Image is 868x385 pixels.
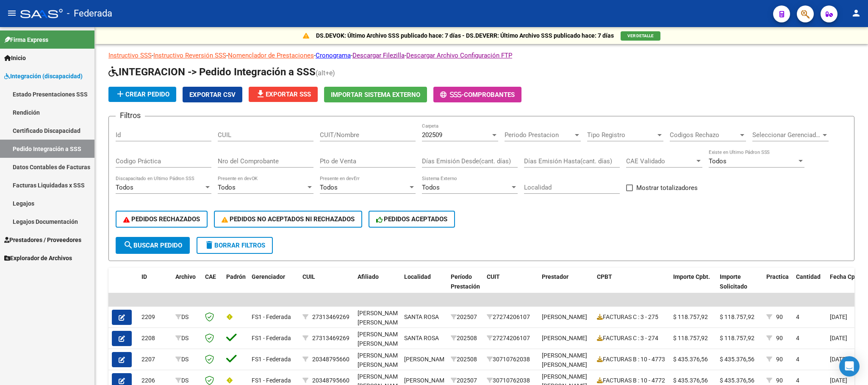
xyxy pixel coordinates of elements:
[404,377,449,384] span: [PERSON_NAME]
[116,110,145,121] h3: Filtros
[358,352,403,378] span: [PERSON_NAME] [PERSON_NAME] , -
[141,355,169,364] div: 2207
[709,157,727,165] span: Todos
[302,273,315,280] span: CUIL
[205,273,216,280] span: CAE
[796,273,821,280] span: Cantidad
[331,91,420,99] span: Importar Sistema Externo
[204,240,214,250] mat-icon: delete
[223,268,248,305] datatable-header-cell: Padrón
[316,69,335,77] span: (alt+e)
[312,355,349,364] div: 20348795660
[189,91,236,99] span: Exportar CSV
[593,268,670,305] datatable-header-cell: CPBT
[214,211,362,228] button: PEDIDOS NO ACEPTADOS NI RECHAZADOS
[115,89,125,99] mat-icon: add
[487,273,500,280] span: CUIT
[249,87,318,102] button: Exportar SSS
[116,184,133,191] span: Todos
[830,377,847,384] span: [DATE]
[4,35,48,44] span: Firma Express
[830,356,847,363] span: [DATE]
[793,268,826,305] datatable-header-cell: Cantidad
[369,211,455,228] button: PEDIDOS ACEPTADOS
[4,253,72,263] span: Explorador de Archivos
[720,377,754,384] span: $ 435.376,56
[141,312,169,322] div: 2209
[175,273,196,280] span: Archivo
[720,356,754,363] span: $ 435.376,56
[796,377,799,384] span: 4
[226,273,246,280] span: Padrón
[255,91,311,98] span: Exportar SSS
[538,268,593,305] datatable-header-cell: Prestador
[252,273,285,280] span: Gerenciador
[464,91,515,99] span: Comprobantes
[776,356,783,363] span: 90
[299,268,354,305] datatable-header-cell: CUIL
[597,355,666,364] div: FACTURAS B : 10 - 4773
[487,333,535,343] div: 27274206107
[404,313,439,320] span: SANTA ROSA
[776,377,783,384] span: 90
[354,268,401,305] datatable-header-cell: Afiliado
[542,312,587,322] div: [PERSON_NAME]
[542,273,568,280] span: Prestador
[404,273,431,280] span: Localidad
[202,268,223,305] datatable-header-cell: CAE
[673,273,710,280] span: Importe Cpbt.
[108,87,176,102] button: Crear Pedido
[597,333,666,343] div: FACTURAS C : 3 - 274
[248,268,299,305] datatable-header-cell: Gerenciador
[218,184,236,191] span: Todos
[197,237,273,254] button: Borrar Filtros
[720,335,754,341] span: $ 118.757,92
[115,91,169,98] span: Crear Pedido
[673,377,708,384] span: $ 435.376,56
[830,335,847,341] span: [DATE]
[172,268,202,305] datatable-header-cell: Archivo
[252,335,291,341] span: FS1 - Federada
[204,242,265,249] span: Borrar Filtros
[67,4,112,23] span: - Federada
[673,356,708,363] span: $ 435.376,56
[670,131,738,139] span: Codigos Rechazo
[487,355,535,364] div: 30710762038
[587,131,656,139] span: Tipo Registro
[4,235,81,245] span: Prestadores / Proveedores
[175,333,198,343] div: DS
[716,268,763,305] datatable-header-cell: Importe Solicitado
[830,313,847,320] span: [DATE]
[404,335,439,341] span: SANTA ROSA
[141,333,169,343] div: 2208
[505,131,573,139] span: Periodo Prestacion
[621,31,660,41] button: VER DETALLE
[376,215,448,223] span: PEDIDOS ACEPTADOS
[542,333,587,343] div: [PERSON_NAME]
[720,273,747,290] span: Importe Solicitado
[422,184,440,191] span: Todos
[796,356,799,363] span: 4
[358,331,403,357] span: [PERSON_NAME] [PERSON_NAME] , -
[796,335,799,341] span: 4
[776,313,783,320] span: 90
[406,52,512,59] a: Descargar Archivo Configuración FTP
[752,131,821,139] span: Seleccionar Gerenciador
[673,335,708,341] span: $ 118.757,92
[422,131,442,139] span: 202509
[670,268,716,305] datatable-header-cell: Importe Cpbt.
[175,355,198,364] div: DS
[312,312,349,322] div: 27313469269
[324,87,427,102] button: Importar Sistema Externo
[141,273,147,280] span: ID
[4,53,26,63] span: Inicio
[123,215,200,223] span: PEDIDOS RECHAZADOS
[776,335,783,341] span: 90
[358,310,403,336] span: [PERSON_NAME] [PERSON_NAME] , -
[175,312,198,322] div: DS
[826,268,865,305] datatable-header-cell: Fecha Cpbt
[4,71,83,81] span: Integración (discapacidad)
[252,313,291,320] span: FS1 - Federada
[851,8,861,18] mat-icon: person
[483,268,538,305] datatable-header-cell: CUIT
